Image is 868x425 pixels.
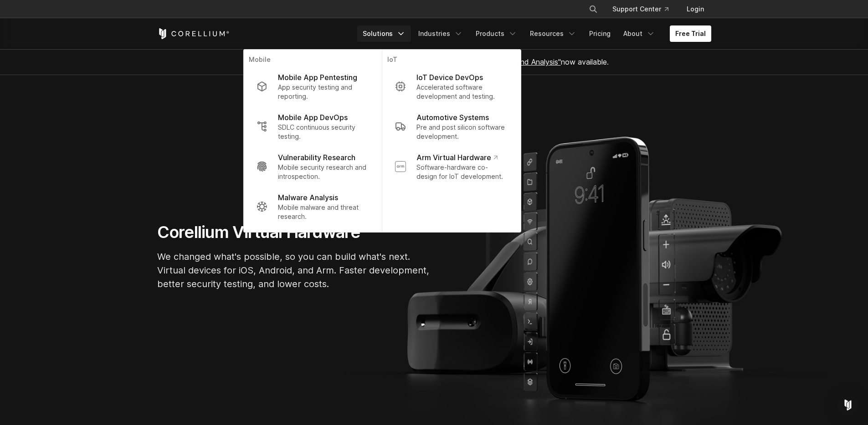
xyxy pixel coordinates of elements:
[584,25,616,42] a: Pricing
[249,147,376,187] a: Vulnerability Research Mobile security research and introspection.
[416,83,508,101] p: Accelerated software development and testing.
[416,112,489,123] p: Automotive Systems
[249,187,376,227] a: Malware Analysis Mobile malware and threat research.
[413,25,468,42] a: Industries
[278,83,369,101] p: App security testing and reporting.
[416,163,508,181] p: Software-hardware co-design for IoT development.
[387,66,515,106] a: IoT Device DevOps Accelerated software development and testing.
[357,25,411,42] a: Solutions
[278,163,369,181] p: Mobile security research and introspection.
[585,1,601,17] button: Search
[416,72,483,83] p: IoT Device DevOps
[278,152,355,163] p: Vulnerability Research
[605,1,676,17] a: Support Center
[578,1,711,17] div: Navigation Menu
[357,25,711,42] div: Navigation Menu
[157,28,230,39] a: Corellium Home
[278,192,338,203] p: Malware Analysis
[157,250,431,291] p: We changed what's possible, so you can build what's next. Virtual devices for iOS, Android, and A...
[387,147,515,187] a: Arm Virtual Hardware Software-hardware co-design for IoT development.
[387,55,515,66] p: IoT
[416,123,508,141] p: Pre and post silicon software development.
[278,112,348,123] p: Mobile App DevOps
[679,1,711,17] a: Login
[387,106,515,147] a: Automotive Systems Pre and post silicon software development.
[278,203,369,221] p: Mobile malware and threat research.
[470,25,523,42] a: Products
[670,25,711,42] a: Free Trial
[524,25,582,42] a: Resources
[278,123,369,141] p: SDLC continuous security testing.
[249,106,376,147] a: Mobile App DevOps SDLC continuous security testing.
[249,55,376,66] p: Mobile
[416,152,497,163] p: Arm Virtual Hardware
[837,394,859,416] div: Open Intercom Messenger
[157,222,431,243] h1: Corellium Virtual Hardware
[278,72,357,83] p: Mobile App Pentesting
[249,66,376,106] a: Mobile App Pentesting App security testing and reporting.
[618,25,661,42] a: About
